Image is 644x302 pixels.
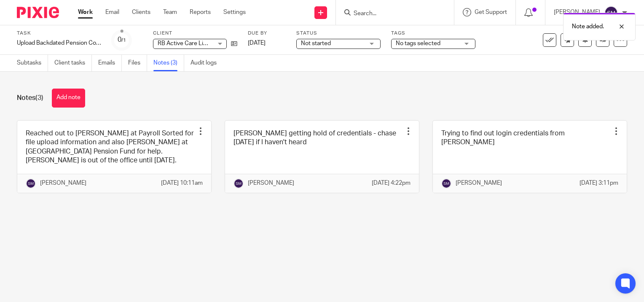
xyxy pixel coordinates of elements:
span: RB Active Care Limited [158,40,218,46]
a: Notes (3) [153,55,184,71]
p: [DATE] 3:11pm [580,179,618,187]
a: Audit logs [191,55,223,71]
a: Files [128,55,147,71]
a: Email [105,8,119,16]
a: Clients [132,8,150,16]
label: Due by [248,30,286,37]
span: Not started [301,40,331,46]
a: Reports [190,8,211,16]
img: svg%3E [441,178,451,189]
label: Task [17,30,101,37]
p: [PERSON_NAME] [40,179,86,187]
p: [PERSON_NAME] [248,179,294,187]
a: Client tasks [54,55,92,71]
div: Upload Backdated Pension Contributions [17,39,101,47]
img: svg%3E [604,6,618,19]
p: [DATE] 10:11am [161,179,203,187]
small: /1 [121,38,126,43]
a: Subtasks [17,55,48,71]
p: [DATE] 4:22pm [372,179,411,187]
a: Team [163,8,177,16]
span: [DATE] [248,40,266,46]
a: Emails [98,55,122,71]
img: svg%3E [26,178,36,189]
span: (3) [35,94,43,101]
h1: Notes [17,94,43,102]
button: Add note [52,89,85,108]
a: Work [78,8,93,16]
label: Status [296,30,381,37]
p: [PERSON_NAME] [456,179,502,187]
a: Settings [223,8,246,16]
img: svg%3E [233,178,244,189]
span: No tags selected [396,40,440,46]
div: 0 [118,35,126,45]
p: Note added. [572,22,604,31]
img: Pixie [17,7,59,18]
label: Client [153,30,237,37]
